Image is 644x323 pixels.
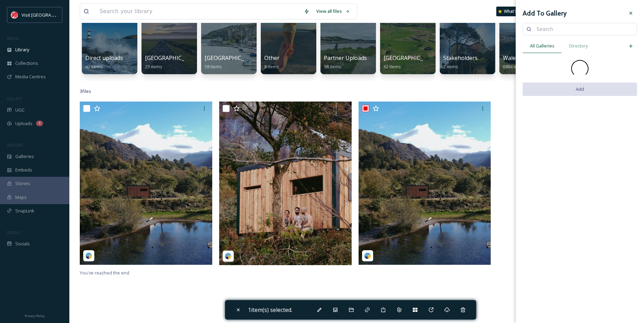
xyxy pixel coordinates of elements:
[225,253,232,260] img: snapsea-logo.png
[523,82,637,96] button: Add
[85,55,123,70] a: Direct uploads42 items
[25,314,45,318] span: Privacy Policy
[443,55,478,70] a: Stakeholders2 items
[80,270,129,276] span: You've reached the end
[80,88,91,95] span: 3 file s
[264,54,280,62] span: Other
[25,311,45,320] a: Privacy Policy
[15,167,32,173] span: Embeds
[22,11,75,18] span: Visit [GEOGRAPHIC_DATA]
[313,5,353,18] a: View all files
[443,54,478,62] span: Stakeholders
[205,63,222,70] span: 58 items
[264,63,279,70] span: 8 items
[145,55,201,70] a: [GEOGRAPHIC_DATA]23 items
[15,180,30,187] span: Stories
[384,63,401,70] span: 62 items
[15,120,33,127] span: Uploads
[205,55,260,70] a: [GEOGRAPHIC_DATA]58 items
[36,121,43,126] div: 4
[569,43,588,49] span: Directory
[15,73,46,80] span: Media Centres
[15,46,29,53] span: Library
[324,55,367,70] a: Partner Uploads98 items
[15,153,34,160] span: Galleries
[503,63,525,70] span: 6884 items
[96,4,300,19] input: Search your library
[205,54,260,62] span: [GEOGRAPHIC_DATA]
[523,8,567,18] h3: Add To Gallery
[496,7,531,16] a: What's New
[85,63,103,70] span: 42 items
[15,241,30,247] span: Socials
[503,54,572,62] span: Wales Instagram Accounts
[85,252,92,259] img: snapsea-logo.png
[11,11,18,18] img: Visit_Wales_logo.svg.png
[15,208,34,214] span: SnapLink
[359,102,491,265] img: visit_eryri-18098668240606099.jpg
[384,54,439,62] span: [GEOGRAPHIC_DATA]
[7,230,21,235] span: SOCIALS
[364,252,371,259] img: snapsea-logo.png
[145,63,162,70] span: 23 items
[7,36,19,41] span: MEDIA
[384,55,439,70] a: [GEOGRAPHIC_DATA]62 items
[533,22,633,36] input: Search
[324,54,367,62] span: Partner Uploads
[7,96,22,101] span: COLLECT
[530,43,555,49] span: All Galleries
[7,142,23,148] span: WIDGETS
[264,55,280,70] a: Other8 items
[219,102,352,265] img: visit_eryri-18471847738076742.jpg
[503,55,572,70] a: Wales Instagram Accounts6884 items
[80,102,212,265] img: visit_eryri-4968138.jpg
[248,306,292,314] span: 1 item(s) selected.
[15,60,38,67] span: Collections
[145,54,201,62] span: [GEOGRAPHIC_DATA]
[324,63,341,70] span: 98 items
[15,107,25,113] span: UGC
[85,54,123,62] span: Direct uploads
[443,63,458,70] span: 2 items
[15,194,27,201] span: Maps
